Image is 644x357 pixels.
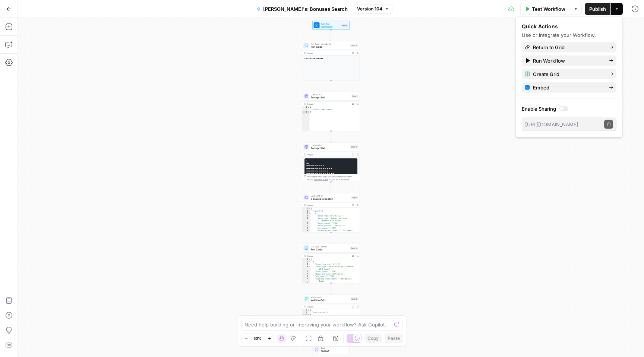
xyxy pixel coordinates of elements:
div: EndOutput [302,345,360,354]
span: 50% [253,335,262,341]
div: 6 [302,222,310,225]
span: Version 104 [357,6,382,12]
div: 2 [302,312,310,314]
span: Bonuses Extraction [311,197,350,201]
g: Edge from step_14 to step_11 [331,283,332,294]
div: 9 [302,282,310,285]
div: 3 [302,314,310,316]
span: Toggle code folding, rows 1 through 3 [307,106,310,109]
span: Paste [388,335,400,342]
span: Toggle code folding, rows 3 through 20 [308,212,310,215]
div: 3 [302,212,310,215]
g: Edge from step_4 to step_14 [331,233,332,243]
g: Edge from step_12 to step_4 [331,182,332,193]
span: Embed [533,84,603,91]
span: Output [321,349,347,353]
button: Copy [364,334,382,343]
span: Write to Grid [311,296,349,299]
span: Toggle code folding, rows 2 through 19 [308,261,310,263]
span: Run Code [311,248,349,252]
label: Enable Sharing [522,105,616,113]
span: LLM · GPT-5 [311,93,350,96]
span: Return to Grid [533,44,603,51]
div: This output is too large & has been abbreviated for review. to view the full content. [307,175,358,181]
div: 2 [302,210,310,213]
span: LLM · GPT-5 [311,144,349,147]
div: Step 12 [350,145,358,149]
div: Run Code · PythonRun CodeStep 14Output[ { "bonus_type_crm":"6;3;23", "bonus_type":"Match;Free Spi... [302,244,360,283]
div: 7 [302,275,310,278]
span: Toggle code folding, rows 1 through 40 [308,208,310,210]
span: Test Workflow [532,5,565,13]
div: Inputs [341,24,348,27]
span: Use or integrate your Workflow. [522,32,596,38]
div: Output [307,153,350,156]
div: Output [307,204,350,207]
div: 9 [302,230,310,234]
span: Set Inputs [321,25,340,29]
span: Run Code · JavaScript [311,42,349,45]
button: Publish [585,3,610,15]
span: Publish [589,5,606,13]
span: Write to Grid [311,298,349,302]
div: 3 [302,263,310,266]
span: [PERSON_NAME]'s: Bonuses Search [263,5,348,13]
div: Output [307,305,350,308]
span: Run Code [311,45,349,49]
div: 4 [302,215,310,218]
button: Version 104 [354,4,392,14]
div: 8 [302,278,310,282]
div: 4 [302,266,310,271]
div: 3 [302,111,310,114]
div: Step 11 [351,297,358,301]
span: Toggle code folding, rows 1 through 38 [308,258,310,261]
div: Step 14 [350,247,359,250]
span: Workflow [321,22,340,25]
div: 7 [302,225,310,227]
div: 2 [302,261,310,263]
div: LLM · GPT-4.1Bonuses ExtractionStep 4Output{ "result":[ { "bonus_type_crm":"6;3;23", "bonus_type"... [302,193,360,233]
span: Toggle code folding, rows 1 through 3 [307,309,310,312]
div: Write to GridWrite to GridStep 11Output{ "rows_created":0} [302,294,360,334]
button: Paste [385,334,403,343]
span: Prompt LLM [311,146,349,150]
div: 2 [302,109,310,111]
span: End [321,347,347,350]
span: Toggle code folding, rows 2 through 39 [308,210,310,213]
div: Quick Actions [522,23,616,30]
span: Create Grid [533,70,603,78]
div: 1 [302,106,310,109]
div: 1 [302,309,310,312]
span: Run Workflow [533,57,603,64]
div: Output [307,255,350,258]
g: Edge from start to step_10 [331,30,332,41]
span: Prompt LLM [311,96,350,99]
div: Output [307,102,350,105]
span: Run Code · Python [311,245,349,248]
button: Test Workflow [520,3,570,15]
div: Step 10 [350,44,358,47]
div: 6 [302,273,310,275]
div: LLM · GPT-5Prompt LLMStep 1Output{ "status":"Not found"} [302,92,360,131]
div: 1 [302,208,310,210]
div: Output [307,52,350,55]
span: Copy the output [314,178,328,181]
div: WorkflowSet InputsInputs [302,21,360,30]
span: LLM · GPT-4.1 [311,195,350,198]
g: Edge from step_1 to step_12 [331,131,332,142]
div: 8 [302,227,310,230]
div: Step 1 [351,95,358,98]
div: 5 [302,217,310,222]
div: Step 4 [351,196,359,199]
div: 1 [302,258,310,261]
span: Copy [367,335,379,342]
button: [PERSON_NAME]'s: Bonuses Search [252,3,352,15]
div: 5 [302,271,310,273]
g: Edge from step_10 to step_1 [331,80,332,91]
